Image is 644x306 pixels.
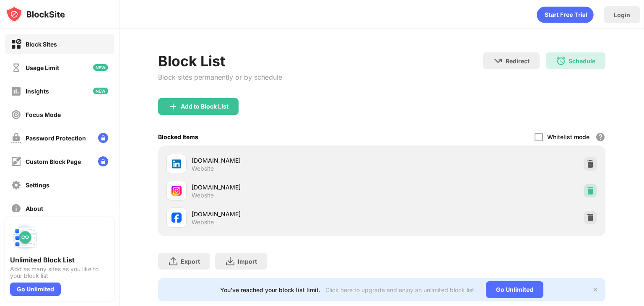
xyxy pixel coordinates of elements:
[506,57,530,65] div: Redirect
[6,6,65,23] img: logo-blocksite.svg
[486,281,543,298] div: Go Unlimited
[11,156,21,167] img: customize-block-page-off.svg
[325,286,476,293] div: Click here to upgrade and enjoy an unlimited block list.
[181,103,229,110] div: Add to Block List
[26,88,49,95] div: Insights
[171,213,182,223] img: favicons
[192,210,382,218] div: [DOMAIN_NAME]
[98,156,108,166] img: lock-menu.svg
[614,11,630,18] div: Login
[10,222,40,252] img: push-block-list.svg
[158,52,282,70] div: Block List
[11,180,21,190] img: settings-off.svg
[11,86,21,96] img: insights-off.svg
[547,133,589,140] div: Whitelist mode
[26,111,61,118] div: Focus Mode
[192,192,214,199] div: Website
[11,203,21,214] img: about-off.svg
[11,62,21,73] img: time-usage-off.svg
[192,165,214,172] div: Website
[220,286,320,293] div: You’ve reached your block list limit.
[98,133,108,143] img: lock-menu.svg
[10,283,61,296] div: Go Unlimited
[93,88,108,94] img: new-icon.svg
[192,218,214,226] div: Website
[171,159,182,169] img: favicons
[26,182,49,189] div: Settings
[93,64,108,71] img: new-icon.svg
[181,258,200,265] div: Export
[11,133,21,143] img: password-protection-off.svg
[10,266,109,279] div: Add as many sites as you like to your block list
[26,41,57,48] div: Block Sites
[537,6,594,23] div: animation
[26,135,86,142] div: Password Protection
[26,64,59,71] div: Usage Limit
[592,286,599,293] img: x-button.svg
[11,39,21,49] img: block-on.svg
[192,156,382,165] div: [DOMAIN_NAME]
[158,133,198,140] div: Blocked Items
[26,205,43,212] div: About
[569,57,595,65] div: Schedule
[192,183,382,192] div: [DOMAIN_NAME]
[10,256,109,264] div: Unlimited Block List
[11,109,21,120] img: focus-off.svg
[158,73,282,81] div: Block sites permanently or by schedule
[238,258,257,265] div: Import
[171,186,182,196] img: favicons
[26,158,81,165] div: Custom Block Page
